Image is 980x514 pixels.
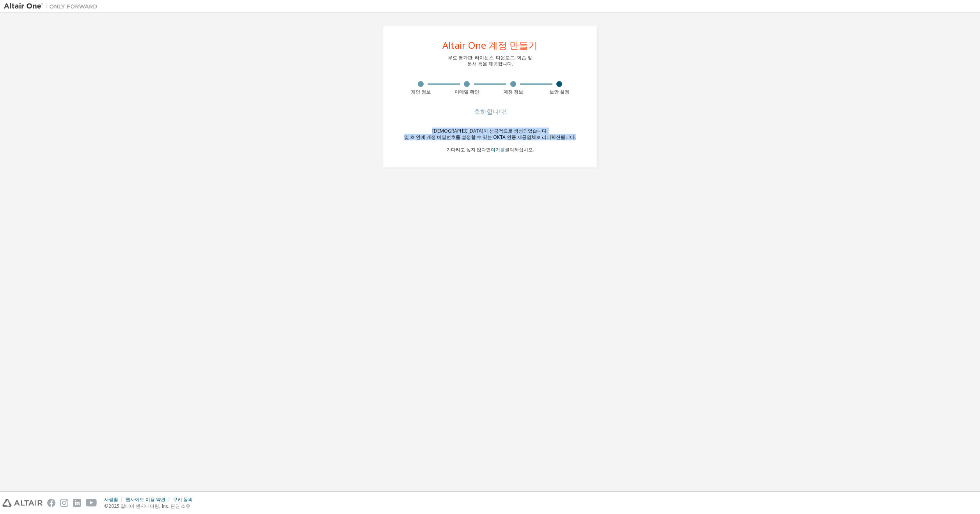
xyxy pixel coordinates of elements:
div: 이메일 확인 [444,89,490,95]
img: instagram.svg [60,499,68,507]
div: 축하합니다! [404,109,576,114]
font: 2025 알테어 엔지니어링, Inc. 판권 소유. [108,503,192,509]
img: youtube.svg [86,499,97,507]
div: 몇 초 안에 계정 비밀번호를 설정할 수 있는 OKTA 인증 제공업체로 리디렉션됩니다. [404,134,576,140]
img: linkedin.svg [73,499,81,507]
div: 사생활 [104,496,126,503]
img: altair_logo.svg [2,499,43,507]
div: 쿠키 동의 [173,496,197,503]
font: 기다리고 싶지 않다면 클릭하십시오. [446,146,534,153]
div: 웹사이트 이용 약관 [126,496,173,503]
div: 무료 평가판, 라이선스, 다운로드, 학습 및 문서 등을 제공합니다. [448,55,532,67]
div: Altair One 계정 만들기 [442,41,538,50]
div: 보안 설정 [536,89,583,95]
a: 여기를 [491,146,505,153]
div: 계정 정보 [490,89,536,95]
p: © [104,503,197,509]
img: facebook.svg [47,499,55,507]
img: 알테어 원 [4,2,101,10]
div: 개인 정보 [398,89,444,95]
div: [DEMOGRAPHIC_DATA]이 성공적으로 생성되었습니다. [404,128,576,134]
